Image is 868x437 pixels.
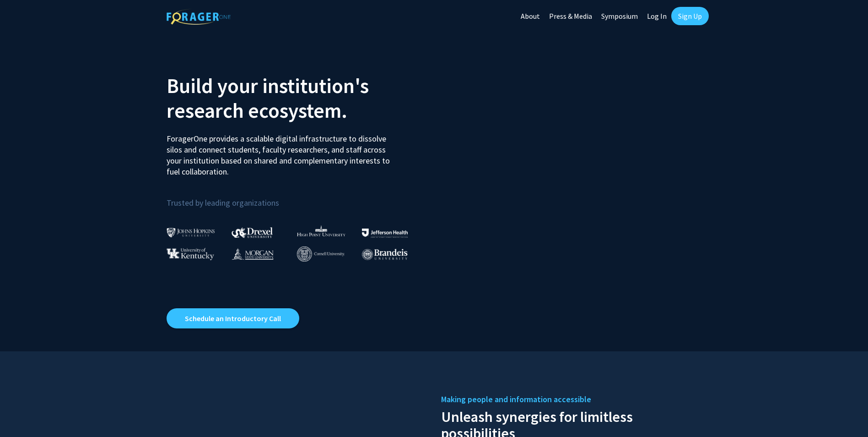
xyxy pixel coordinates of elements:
a: Opens in a new tab [167,308,299,328]
img: Thomas Jefferson University [362,229,408,237]
img: Drexel University [232,227,273,238]
h2: Build your institution's research ecosystem. [167,73,427,123]
h5: Making people and information accessible [441,393,702,406]
img: University of Kentucky [167,248,214,260]
img: Morgan State University [232,248,274,260]
img: Cornell University [297,246,345,262]
img: Brandeis University [362,249,408,260]
img: Johns Hopkins University [167,228,215,237]
a: Sign Up [671,7,709,25]
img: High Point University [297,225,345,236]
p: Trusted by leading organizations [167,185,427,210]
img: ForagerOne Logo [167,9,231,25]
p: ForagerOne provides a scalable digital infrastructure to dissolve silos and connect students, fac... [167,126,396,177]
